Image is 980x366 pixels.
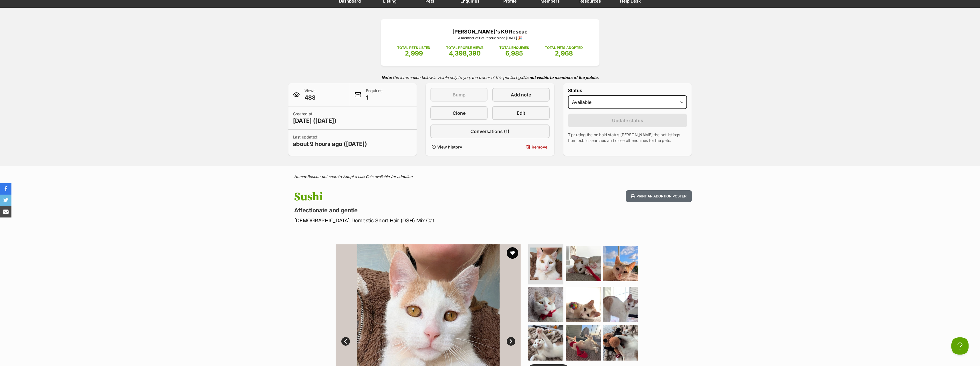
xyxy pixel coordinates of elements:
button: Remove [492,143,549,151]
button: Print an adoption poster [626,190,692,202]
div: > > > [280,175,700,179]
span: 6,985 [505,50,523,57]
a: Next [507,337,515,346]
img: Photo of Sushi [566,325,601,361]
button: Update status [568,114,687,127]
span: about 9 hours ago ([DATE]) [293,140,367,148]
a: Add note [492,88,549,102]
a: View history [430,143,488,151]
img: Photo of Sushi [603,325,638,361]
span: 2,968 [555,50,573,57]
span: 2,999 [405,50,423,57]
span: View history [437,144,462,150]
p: A member of PetRescue since [DATE] 🎉 [389,35,591,41]
p: [DEMOGRAPHIC_DATA] Domestic Short Hair (DSH) Mix Cat [294,217,536,224]
img: Photo of Sushi [603,287,638,322]
span: Edit [517,110,525,116]
p: Tip: using the on hold status [PERSON_NAME] the pet listings from public searches and close off e... [568,132,687,143]
h1: Sushi [294,190,536,203]
a: Home [294,174,305,179]
p: [PERSON_NAME]'s K9 Rescue [389,28,591,35]
span: [DATE] ([DATE]) [293,117,336,125]
img: Photo of Sushi [528,287,563,322]
img: Photo of Sushi [566,246,601,281]
span: 488 [304,94,316,102]
p: Views: [304,88,316,102]
strong: Note: [381,75,392,80]
p: Created at: [293,111,336,125]
span: 1 [366,94,383,102]
p: The information below is visible only to you, the owner of this pet listing. [288,72,692,83]
span: Add note [511,91,531,98]
p: TOTAL PROFILE VIEWS [446,45,484,50]
p: Affectionate and gentle [294,206,536,214]
p: TOTAL PETS ADOPTED [545,45,583,50]
span: Update status [612,117,643,124]
button: favourite [507,247,518,259]
span: Remove [532,144,547,150]
strong: It is not visible to members of the public. [522,75,599,80]
a: Clone [430,106,488,120]
p: TOTAL PETS LISTED [397,45,430,50]
img: Photo of Sushi [530,248,562,280]
span: Clone [453,110,466,116]
p: Last updated: [293,134,367,148]
p: Enquiries: [366,88,383,102]
p: TOTAL ENQUIRIES [499,45,529,50]
img: Photo of Sushi [603,246,638,281]
a: Adopt a cat [343,174,363,179]
label: Status [568,88,687,93]
iframe: Help Scout Beacon - Open [951,337,969,355]
span: Conversations (1) [470,128,509,135]
span: 4,398,390 [449,50,481,57]
img: Photo of Sushi [566,287,601,322]
a: Rescue pet search [307,174,340,179]
a: Prev [341,337,350,346]
span: Bump [453,91,466,98]
a: Cats available for adoption [366,174,413,179]
a: Conversations (1) [430,124,550,138]
button: Bump [430,88,488,102]
img: Photo of Sushi [528,325,563,361]
a: Edit [492,106,549,120]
